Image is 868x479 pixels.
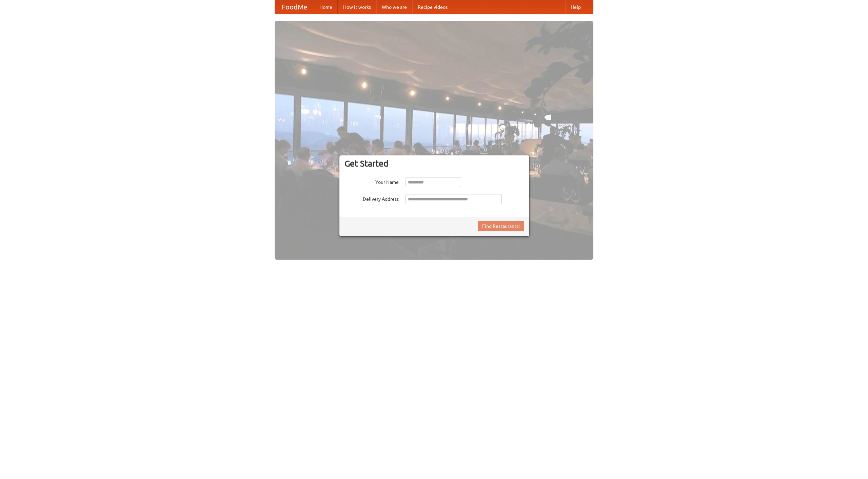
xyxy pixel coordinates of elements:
h3: Get Started [344,158,524,169]
a: How it works [338,0,376,14]
a: FoodMe [275,0,314,14]
label: Your Name [344,177,399,186]
a: Recipe videos [412,0,453,14]
a: Home [314,0,338,14]
label: Delivery Address [344,194,399,202]
button: Find Restaurants! [478,221,524,231]
a: Who we are [376,0,412,14]
a: Help [565,0,586,14]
